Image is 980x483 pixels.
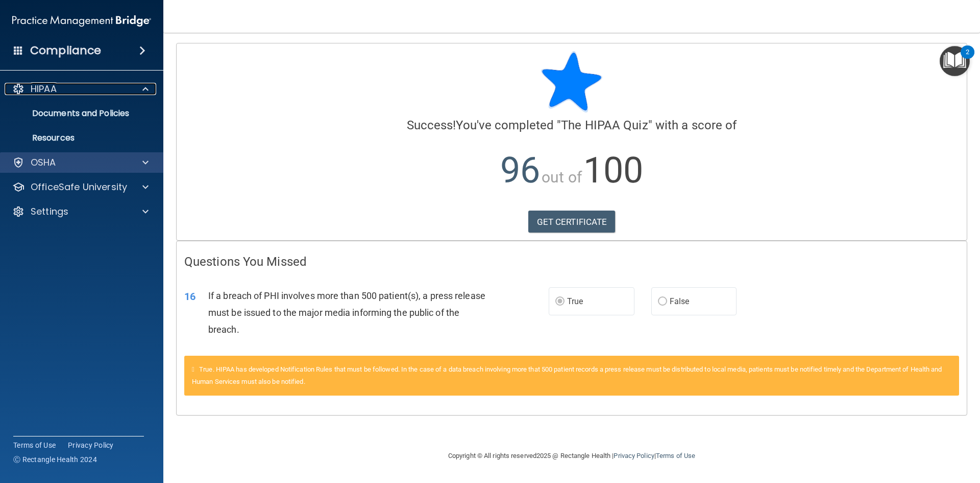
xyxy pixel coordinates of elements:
p: OSHA [31,156,56,169]
a: Terms of Use [13,440,56,450]
a: OSHA [12,156,149,169]
span: out of [542,168,582,186]
span: False [670,296,690,306]
span: Ⓒ Rectangle Health 2024 [13,454,97,465]
span: Success! [407,118,456,132]
a: Terms of Use [656,452,695,459]
span: If a breach of PHI involves more than 500 patient(s), a press release must be issued to the major... [208,290,485,335]
p: OfficeSafe University [31,181,127,193]
a: Privacy Policy [68,440,114,450]
span: 16 [184,290,195,303]
span: The HIPAA Quiz [561,118,648,132]
input: True [555,298,565,306]
span: 96 [500,149,540,191]
a: GET CERTIFICATE [528,211,616,233]
img: PMB logo [12,11,151,31]
iframe: Drift Widget Chat Controller [929,412,968,451]
input: False [658,298,667,306]
a: OfficeSafe University [12,181,149,193]
h4: Questions You Missed [184,255,959,268]
span: True [567,296,583,306]
h4: You've completed " " with a score of [184,119,959,132]
div: Copyright © All rights reserved 2025 @ Rectangle Health | | [385,440,758,472]
span: 100 [583,149,643,191]
p: Settings [31,205,68,218]
div: 2 [966,52,969,65]
button: Open Resource Center, 2 new notifications [940,46,970,76]
h4: Compliance [30,43,101,58]
p: Documents and Policies [7,108,146,119]
p: HIPAA [31,83,57,95]
a: HIPAA [12,83,149,95]
img: blue-star-rounded.9d042014.png [541,51,602,112]
p: Resources [7,133,146,143]
a: Settings [12,205,149,218]
span: True. HIPAA has developed Notification Rules that must be followed. In the case of a data breach ... [192,365,942,385]
a: Privacy Policy [614,452,654,459]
